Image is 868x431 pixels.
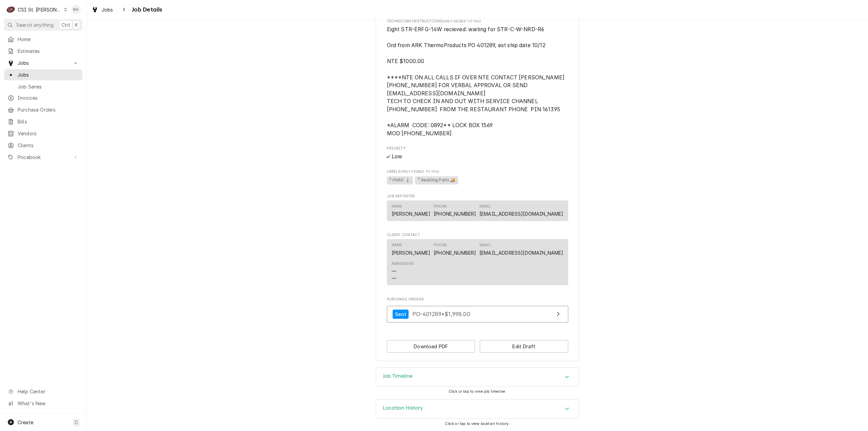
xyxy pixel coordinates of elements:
[4,92,82,103] a: Invoices
[387,340,568,353] div: Button Group
[392,242,402,248] div: Name
[387,340,475,353] button: Download PDF
[387,146,568,151] span: Priority
[449,389,506,394] span: Click or tap to view job timeline.
[4,116,82,127] a: Bills
[4,69,82,80] a: Jobs
[75,419,78,426] span: C
[383,373,413,379] h3: Job Timeline
[376,368,579,387] div: Accordion Header
[387,169,568,174] span: Labels
[387,19,568,137] div: [object Object]
[479,250,563,256] a: [EMAIL_ADDRESS][DOMAIN_NAME]
[392,249,431,256] div: [PERSON_NAME]
[18,71,79,78] span: Jobs
[6,5,16,14] div: C
[18,419,33,425] span: Create
[392,261,414,267] div: Reminders
[434,211,476,217] a: [PHONE_NUMBER]
[479,211,563,217] a: [EMAIL_ADDRESS][DOMAIN_NAME]
[387,239,568,286] div: Contact
[400,170,439,173] span: (Only Visible to You)
[75,21,78,28] span: K
[18,94,79,101] span: Invoices
[18,36,79,43] span: Home
[387,306,568,322] a: View Purchase Order
[119,4,130,15] button: Navigate back
[18,59,69,66] span: Jobs
[4,140,82,151] a: Clients
[434,204,476,217] div: Phone
[4,34,82,45] a: Home
[71,5,81,14] div: Kelsey Hetlage's Avatar
[412,311,470,317] span: PO-401289 • $1,998.00
[479,204,563,217] div: Email
[18,400,78,407] span: What's New
[387,200,568,221] div: Contact
[130,5,162,14] span: Job Details
[61,21,70,28] span: Ctrl
[387,25,568,138] span: [object Object]
[445,422,510,426] span: Click or tap to view location history.
[387,176,413,184] span: ² HVAC 🌡️
[393,310,409,319] div: Sent
[479,242,491,248] div: Email
[4,386,82,397] a: Go to Help Center
[18,388,78,395] span: Help Center
[4,398,82,409] a: Go to What's New
[387,200,568,224] div: Job Reporter List
[4,19,82,31] button: Search anythingCtrlK
[383,405,423,411] h3: Location History
[392,204,431,217] div: Name
[4,152,82,163] a: Go to Pricebook
[18,83,79,90] span: Job Series
[89,4,116,15] a: Jobs
[18,130,79,137] span: Vendors
[18,118,79,125] span: Bills
[387,297,568,302] span: Purchase Orders
[71,5,81,14] div: KH
[480,340,568,353] button: Edit Draft
[387,146,568,160] div: Priority
[387,194,568,224] div: Job Reporter
[18,6,62,13] div: CSI St. [PERSON_NAME]
[387,232,568,288] div: Client Contact
[387,169,568,185] div: [object Object]
[387,232,568,238] span: Client Contact
[479,204,491,209] div: Email
[479,242,563,256] div: Email
[434,204,447,209] div: Phone
[18,154,69,161] span: Pricebook
[434,250,476,256] a: [PHONE_NUMBER]
[392,242,431,256] div: Name
[18,47,79,55] span: Estimates
[415,176,458,184] span: ³ Awaiting Parts 🚚
[4,57,82,68] a: Go to Jobs
[4,128,82,139] a: Vendors
[376,399,579,418] div: Accordion Header
[18,142,79,149] span: Clients
[387,19,568,24] span: Technician Instructions
[434,242,476,256] div: Phone
[387,340,568,353] div: Button Group Row
[376,367,579,387] div: Job Timeline
[102,6,113,13] span: Jobs
[434,242,447,248] div: Phone
[4,104,82,115] a: Purchase Orders
[392,275,396,282] div: —
[392,261,414,282] div: Reminders
[4,81,82,92] a: Job Series
[16,21,54,28] span: Search anything
[376,399,579,418] button: Accordion Details Expand Trigger
[387,153,568,161] span: Priority
[387,153,568,161] div: Low
[6,5,16,14] div: CSI St. Louis's Avatar
[392,210,431,217] div: [PERSON_NAME]
[392,268,396,275] div: —
[387,239,568,289] div: Client Contact List
[387,297,568,326] div: Purchase Orders
[442,19,481,23] span: (Only Visible to You)
[387,194,568,199] span: Job Reporter
[392,204,402,209] div: Name
[4,45,82,57] a: Estimates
